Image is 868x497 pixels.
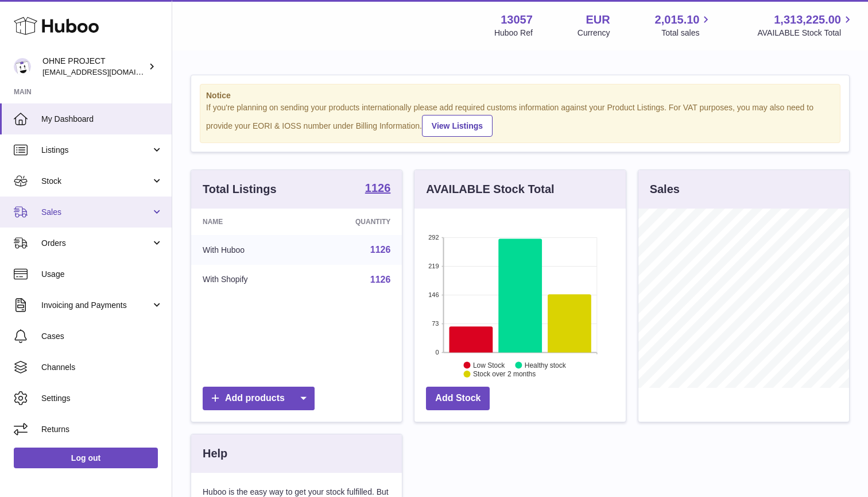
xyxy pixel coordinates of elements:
text: 146 [428,291,439,298]
th: Quantity [305,209,402,235]
span: Sales [41,207,151,218]
td: With Shopify [191,265,305,295]
span: Stock [41,176,151,187]
span: [EMAIL_ADDRESS][DOMAIN_NAME] [42,67,169,76]
text: 73 [432,320,439,327]
a: 1,313,225.00 AVAILABLE Stock Total [757,12,854,38]
a: 1126 [370,275,391,284]
h3: AVAILABLE Stock Total [426,182,554,197]
text: 219 [428,263,439,269]
div: Huboo Ref [494,28,533,38]
td: With Huboo [191,235,305,265]
a: 2,015.10 Total sales [655,12,713,38]
a: View Listings [422,115,493,137]
span: Invoicing and Payments [41,300,151,311]
span: My Dashboard [41,114,163,125]
h3: Sales [650,182,680,197]
h3: Total Listings [203,182,277,197]
a: Add Stock [426,387,490,410]
text: 0 [436,349,439,356]
span: Listings [41,145,151,156]
span: Usage [41,269,163,280]
span: 2,015.10 [655,12,700,28]
text: Low Stock [473,361,505,369]
span: Total sales [661,28,712,38]
img: support@ohneproject.com [14,58,31,75]
th: Name [191,209,305,235]
div: OHNE PROJECT [42,56,146,78]
strong: 13057 [501,12,533,28]
text: Healthy stock [525,361,567,369]
span: Cases [41,331,163,342]
a: Log out [14,448,158,468]
h3: Help [203,446,227,461]
span: Returns [41,424,163,435]
span: Channels [41,362,163,373]
span: Orders [41,238,151,249]
div: If you're planning on sending your products internationally please add required customs informati... [206,102,834,137]
span: AVAILABLE Stock Total [757,28,854,38]
text: 292 [428,234,439,241]
strong: EUR [586,12,610,28]
strong: 1126 [365,182,391,194]
div: Currency [578,28,610,38]
a: 1126 [370,245,391,255]
a: 1126 [365,182,391,196]
text: Stock over 2 months [473,370,536,378]
span: 1,313,225.00 [774,12,841,28]
strong: Notice [206,90,834,101]
a: Add products [203,387,315,410]
span: Settings [41,393,163,404]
